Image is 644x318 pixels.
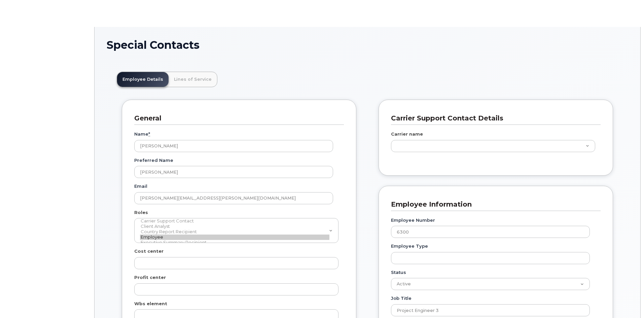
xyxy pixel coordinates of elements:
[140,229,329,235] option: Country Report Recipient
[134,248,164,254] label: Cost center
[391,243,428,249] label: Employee Type
[391,295,412,302] label: Job Title
[134,183,147,189] label: Email
[134,209,148,216] label: Roles
[107,39,628,51] h1: Special Contacts
[140,240,329,245] option: Executive Summary Recipient
[117,72,169,87] a: Employee Details
[169,72,217,87] a: Lines of Service
[140,235,329,240] option: Employee
[391,114,596,123] h3: Carrier Support Contact Details
[134,114,339,123] h3: General
[391,131,423,137] label: Carrier name
[134,301,167,307] label: Wbs element
[140,218,329,224] option: Carrier Support Contact
[140,224,329,229] option: Client Analyst
[391,200,596,209] h3: Employee Information
[391,269,406,276] label: Status
[391,217,435,223] label: Employee Number
[134,274,166,281] label: Profit center
[148,131,150,137] abbr: required
[134,131,150,137] label: Name
[134,157,173,164] label: Preferred Name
